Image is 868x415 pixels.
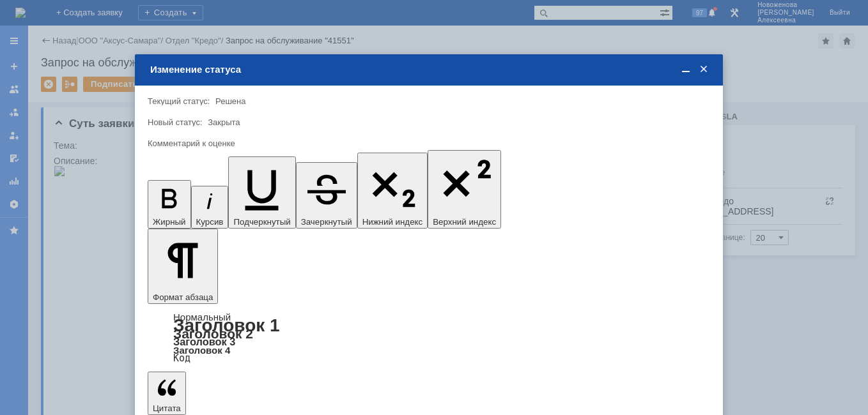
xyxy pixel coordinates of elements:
[191,186,229,229] button: Курсив
[697,64,710,75] span: Закрыть
[173,312,231,322] a: Нормальный
[208,117,240,127] span: Закрыта
[215,96,245,106] span: Решена
[153,217,186,227] span: Жирный
[233,217,290,227] span: Подчеркнутый
[301,217,352,227] span: Зачеркнутый
[679,64,692,75] span: Свернуть (Ctrl + M)
[148,229,218,304] button: Формат абзаца
[173,315,280,335] a: Заголовок 1
[173,326,253,341] a: Заголовок 2
[36,74,234,87] strong: [EMAIL_ADDRESS][DOMAIN_NAME]
[173,345,230,356] a: Заголовок 4
[148,313,710,363] div: Формат абзаца
[36,76,234,86] a: [EMAIL_ADDRESS][DOMAIN_NAME]
[148,372,186,415] button: Цитата
[362,217,423,227] span: Нижний индекс
[228,156,295,229] button: Подчеркнутый
[173,352,190,364] a: Код
[296,162,357,229] button: Зачеркнутый
[173,336,235,347] a: Заголовок 3
[428,150,501,229] button: Верхний индекс
[148,117,203,127] label: Новый статус:
[196,217,224,227] span: Курсив
[433,217,496,227] span: Верхний индекс
[148,139,708,147] div: Комментарий к оценке
[153,404,181,413] span: Цитата
[148,96,210,106] label: Текущий статус:
[153,292,213,302] span: Формат абзаца
[150,64,710,75] div: Изменение статуса
[148,180,191,229] button: Жирный
[357,153,428,229] button: Нижний индекс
